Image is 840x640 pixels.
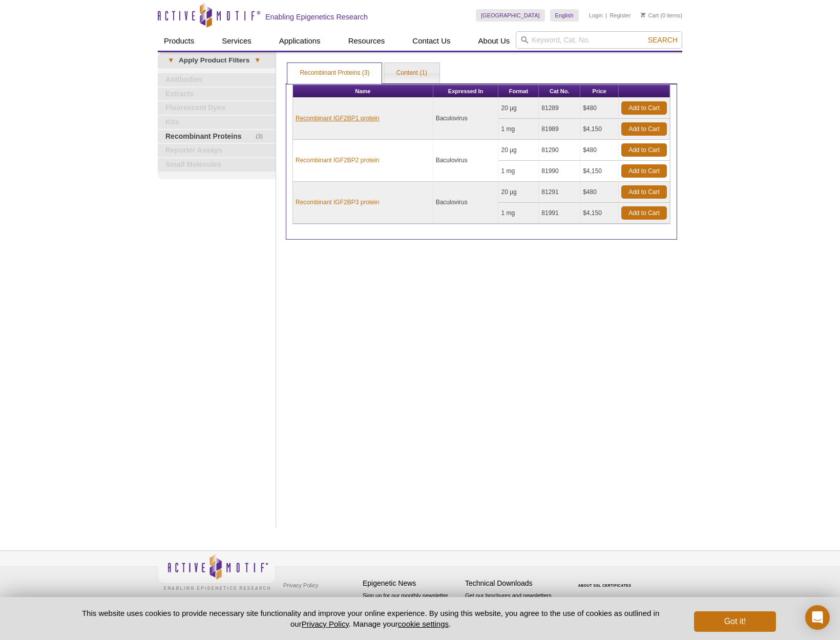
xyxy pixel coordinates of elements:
a: English [550,9,579,22]
a: Add to Cart [621,185,667,199]
th: Cat No. [539,85,580,98]
td: 81990 [539,161,580,182]
li: | [605,9,607,22]
td: 1 mg [498,203,539,224]
a: Fluorescent Dyes [158,101,276,115]
div: Open Intercom Messenger [805,605,830,630]
p: Get our brochures and newsletters, or request them by mail. [465,591,562,617]
td: 20 µg [498,140,539,161]
td: 81291 [539,182,580,203]
a: Privacy Policy [281,578,321,593]
img: Active Motif, [158,551,276,592]
a: [GEOGRAPHIC_DATA] [476,9,545,22]
td: 1 mg [498,119,539,140]
a: Add to Cart [621,206,667,220]
button: cookie settings [398,620,449,628]
td: $480 [580,140,619,161]
a: ABOUT SSL CERTIFICATES [578,584,632,587]
th: Expressed In [433,85,499,98]
a: Terms & Conditions [281,593,334,608]
a: Add to Cart [621,122,667,136]
a: Add to Cart [621,143,667,157]
span: Search [648,36,678,44]
a: (3)Recombinant Proteins [158,130,276,143]
td: $4,150 [580,203,619,224]
td: $4,150 [580,119,619,140]
li: (0 items) [641,9,682,22]
td: $480 [580,98,619,119]
td: 81290 [539,140,580,161]
a: Recombinant Proteins (3) [287,63,382,83]
h4: Epigenetic News [363,579,460,588]
table: Click to Verify - This site chose Symantec SSL for secure e-commerce and confidential communicati... [568,569,644,591]
a: Kits [158,116,276,129]
span: ▾ [249,56,265,65]
td: 20 µg [498,98,539,119]
a: Login [589,12,603,19]
a: Recombinant IGF2BP2 protein [296,156,379,165]
a: Recombinant IGF2BP3 protein [296,198,379,207]
button: Got it! [694,611,776,632]
p: This website uses cookies to provide necessary site functionality and improve your online experie... [64,608,677,629]
a: Add to Cart [621,101,667,115]
a: Privacy Policy [302,620,349,628]
td: $4,150 [580,161,619,182]
a: Antibodies [158,73,276,87]
td: 1 mg [498,161,539,182]
a: Content (1) [384,63,439,83]
th: Format [498,85,539,98]
span: ▾ [163,56,179,65]
a: Extracts [158,88,276,101]
a: Register [610,12,631,19]
td: 81991 [539,203,580,224]
a: Resources [342,31,391,51]
a: Cart [641,12,659,19]
a: Reporter Assays [158,144,276,157]
a: Add to Cart [621,164,667,178]
th: Name [293,85,433,98]
th: Price [580,85,619,98]
a: Recombinant IGF2BP1 protein [296,114,379,123]
a: Services [216,31,258,51]
span: (3) [256,130,268,143]
h2: Enabling Epigenetics Research [265,12,368,22]
a: Contact Us [406,31,456,51]
h4: Technical Downloads [465,579,562,588]
td: Baculovirus [433,182,499,224]
input: Keyword, Cat. No. [516,31,682,49]
td: $480 [580,182,619,203]
a: Applications [273,31,327,51]
a: ▾Apply Product Filters▾ [158,52,276,69]
td: 81289 [539,98,580,119]
td: Baculovirus [433,98,499,140]
button: Search [645,35,681,45]
a: Small Molecules [158,158,276,172]
td: 81989 [539,119,580,140]
p: Sign up for our monthly newsletter highlighting recent publications in the field of epigenetics. [363,591,460,626]
a: About Us [472,31,516,51]
td: Baculovirus [433,140,499,182]
a: Products [158,31,200,51]
img: Your Cart [641,12,645,17]
td: 20 µg [498,182,539,203]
